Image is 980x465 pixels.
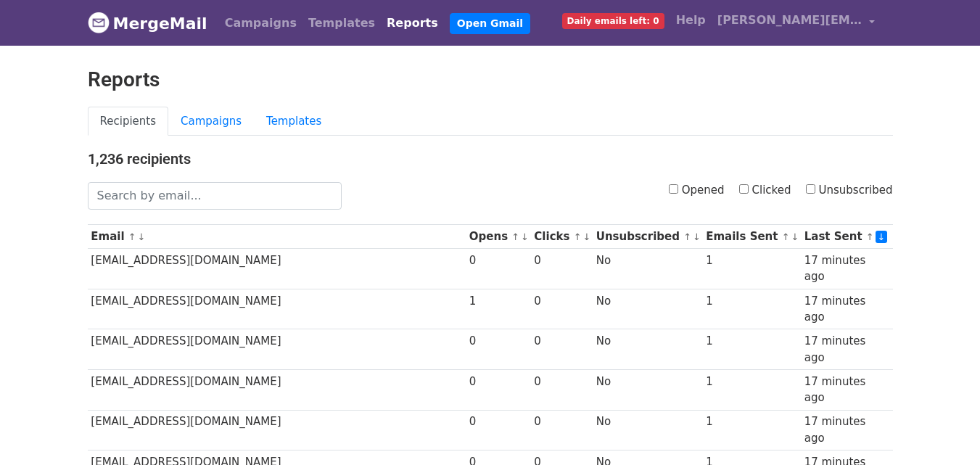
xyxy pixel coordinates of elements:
[702,410,801,450] td: 1
[466,369,531,410] td: 0
[219,9,302,38] a: Campaigns
[302,9,381,38] a: Templates
[801,289,893,329] td: 17 minutes ago
[88,12,110,33] img: MergeMail logo
[801,410,893,450] td: 17 minutes ago
[669,184,678,194] input: Opened
[670,6,712,35] a: Help
[88,225,466,249] th: Email
[739,184,749,194] input: Clicked
[593,329,702,370] td: No
[466,329,531,370] td: 0
[693,231,701,242] a: ↓
[88,107,169,136] a: Recipients
[801,369,893,410] td: 17 minutes ago
[138,231,146,242] a: ↓
[466,410,531,450] td: 0
[574,231,582,242] a: ↑
[531,249,593,289] td: 0
[381,9,444,38] a: Reports
[702,329,801,370] td: 1
[128,231,136,242] a: ↑
[717,12,862,29] span: [PERSON_NAME][EMAIL_ADDRESS][DOMAIN_NAME]
[531,329,593,370] td: 0
[531,289,593,329] td: 0
[702,249,801,289] td: 1
[88,289,466,329] td: [EMAIL_ADDRESS][DOMAIN_NAME]
[739,182,791,199] label: Clicked
[593,369,702,410] td: No
[254,107,334,136] a: Templates
[466,289,531,329] td: 1
[801,329,893,370] td: 17 minutes ago
[702,369,801,410] td: 1
[801,249,893,289] td: 17 minutes ago
[88,150,893,168] h4: 1,236 recipients
[791,231,799,242] a: ↓
[531,410,593,450] td: 0
[88,329,466,370] td: [EMAIL_ADDRESS][DOMAIN_NAME]
[582,231,590,242] a: ↓
[801,225,893,249] th: Last Sent
[556,6,670,35] a: Daily emails left: 0
[593,289,702,329] td: No
[88,8,207,38] a: MergeMail
[466,225,531,249] th: Opens
[531,225,593,249] th: Clicks
[88,410,466,450] td: [EMAIL_ADDRESS][DOMAIN_NAME]
[593,249,702,289] td: No
[866,231,874,242] a: ↑
[712,6,881,40] a: [PERSON_NAME][EMAIL_ADDRESS][DOMAIN_NAME]
[669,182,725,199] label: Opened
[531,369,593,410] td: 0
[876,231,888,243] a: ↓
[511,231,519,242] a: ↑
[593,410,702,450] td: No
[88,67,893,92] h2: Reports
[683,231,691,242] a: ↑
[702,289,801,329] td: 1
[466,249,531,289] td: 0
[562,13,664,29] span: Daily emails left: 0
[806,184,815,194] input: Unsubscribed
[702,225,801,249] th: Emails Sent
[450,13,530,34] a: Open Gmail
[593,225,702,249] th: Unsubscribed
[88,369,466,410] td: [EMAIL_ADDRESS][DOMAIN_NAME]
[806,182,893,199] label: Unsubscribed
[88,182,342,210] input: Search by email...
[88,249,466,289] td: [EMAIL_ADDRESS][DOMAIN_NAME]
[168,107,254,136] a: Campaigns
[521,231,529,242] a: ↓
[782,231,790,242] a: ↑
